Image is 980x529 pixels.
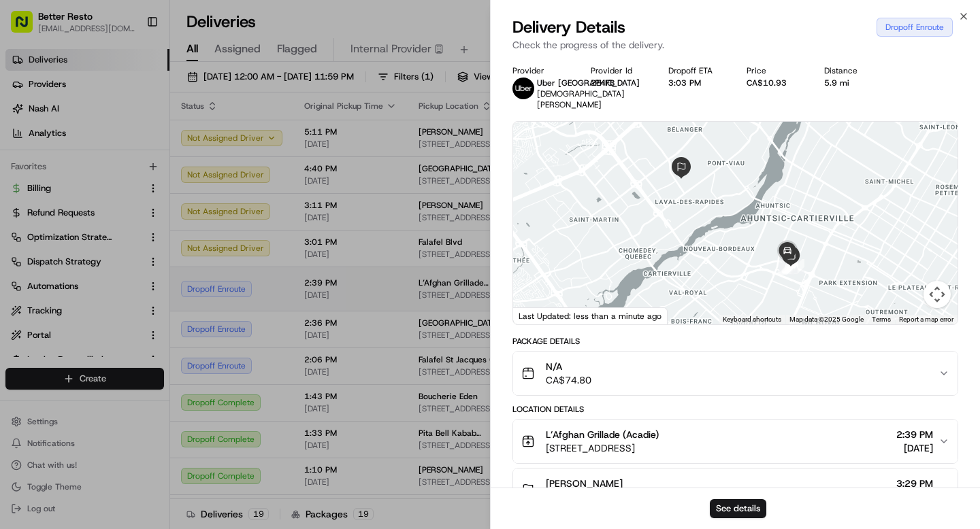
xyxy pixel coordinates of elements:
button: 2E4FB [591,78,615,88]
div: 💻 [115,305,126,316]
span: CA$74.80 [546,373,591,387]
button: Map camera controls [924,281,951,308]
img: uber-new-logo.jpeg [512,78,534,99]
div: Distance [824,65,881,76]
span: Knowledge Base [27,304,104,318]
a: 💻API Documentation [110,298,224,323]
div: 5.9 mi [824,78,881,88]
button: [PERSON_NAME]3:29 PM [513,468,958,512]
div: Start new chat [61,130,223,143]
div: Provider Id [591,65,647,76]
span: [DATE] [52,248,80,258]
span: 3:29 PM [896,477,933,490]
div: 5 [779,260,794,275]
span: 2:39 PM [896,428,933,441]
img: Regen Pajulas [14,198,35,220]
div: Dropoff ETA [668,65,725,76]
span: Regen Pajulas [42,211,99,222]
button: See details [710,499,766,518]
span: [DATE] [896,441,933,455]
a: Powered byPylon [96,337,165,347]
a: Open this area in Google Maps (opens a new window) [517,307,561,324]
div: Last Updated: less than a minute ago [513,307,668,324]
span: • [102,211,107,222]
div: Price [747,65,803,76]
span: [STREET_ADDRESS] [546,441,659,455]
button: See all [211,174,248,190]
a: Report a map error [899,315,953,323]
input: Clear [35,88,225,102]
img: 1736555255976-a54dd68f-1ca7-489b-9aae-adbdc363a1c4 [27,211,38,222]
img: Nash [14,14,41,41]
a: Terms [872,315,891,323]
span: API Documentation [129,304,218,318]
p: Welcome 👋 [14,54,248,76]
p: Check the progress of the delivery. [512,38,958,52]
span: • [45,248,50,258]
div: 3:03 PM [668,78,725,88]
button: L’Afghan Grillade (Acadie)[STREET_ADDRESS]2:39 PM[DATE] [513,420,958,463]
span: Delivery Details [512,16,625,38]
div: Location Details [512,404,958,415]
span: [PERSON_NAME] [546,477,623,490]
span: Pylon [135,337,165,347]
span: N/A [546,360,591,373]
button: Start new chat [231,134,248,150]
span: Uber [GEOGRAPHIC_DATA] [537,78,640,88]
div: Package Details [512,336,958,347]
span: L’Afghan Grillade (Acadie) [546,428,659,441]
button: Keyboard shortcuts [723,315,781,324]
img: Google [517,307,561,324]
a: 📗Knowledge Base [8,298,110,323]
span: Map data ©2025 Google [789,315,864,323]
div: Past conversations [14,177,87,188]
button: N/ACA$74.80 [513,352,958,395]
div: We're available if you need us! [61,143,187,154]
div: 1 [789,259,804,274]
div: 📗 [14,305,24,316]
img: 1736555255976-a54dd68f-1ca7-489b-9aae-adbdc363a1c4 [14,130,38,154]
div: CA$10.93 [747,78,803,88]
div: Provider [512,65,569,76]
div: 3 [783,259,798,274]
span: [DATE] [110,211,137,222]
span: [DEMOGRAPHIC_DATA][PERSON_NAME] [537,88,625,110]
img: 8016278978528_b943e370aa5ada12b00a_72.png [29,130,53,154]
